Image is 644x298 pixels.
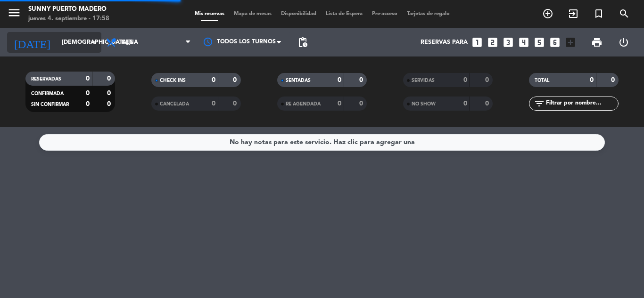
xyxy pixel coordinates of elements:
span: Pre-acceso [367,11,402,16]
strong: 0 [233,100,239,107]
span: RESERVADAS [31,77,61,81]
i: looks_6 [549,36,561,48]
strong: 0 [359,100,365,107]
i: looks_5 [533,36,545,48]
span: SERVIDAS [412,78,435,83]
strong: 0 [212,77,215,83]
i: power_settings_new [618,37,629,48]
strong: 0 [338,77,341,83]
span: print [591,37,603,48]
i: filter_list [534,98,545,109]
div: jueves 4. septiembre - 17:58 [28,14,109,24]
span: CANCELADA [160,102,189,106]
i: add_circle_outline [542,8,553,19]
i: arrow_drop_down [88,37,99,48]
i: turned_in_not [593,8,604,19]
input: Filtrar por nombre... [545,98,618,109]
span: Lista de Espera [321,11,367,16]
button: menu [7,6,21,23]
span: NO SHOW [412,102,436,106]
strong: 0 [359,77,365,83]
span: CONFIRMADA [31,91,64,96]
span: pending_actions [297,37,308,48]
span: RE AGENDADA [286,102,321,106]
strong: 0 [107,75,113,82]
i: looks_3 [502,36,514,48]
strong: 0 [233,77,239,83]
strong: 0 [107,101,113,107]
strong: 0 [86,75,90,82]
strong: 0 [590,77,594,83]
strong: 0 [463,77,467,83]
strong: 0 [212,100,215,107]
i: search [619,8,630,19]
span: TOTAL [535,78,549,83]
strong: 0 [338,100,341,107]
strong: 0 [86,101,90,107]
span: Reservas para [421,39,468,46]
i: menu [7,6,21,20]
div: No hay notas para este servicio. Haz clic para agregar una [230,137,415,148]
i: [DATE] [7,32,57,53]
strong: 0 [86,90,90,97]
strong: 0 [107,90,113,97]
span: SIN CONFIRMAR [31,102,69,107]
span: Mis reservas [190,11,229,16]
strong: 0 [463,100,467,107]
div: LOG OUT [610,28,637,56]
span: CHECK INS [160,78,186,83]
span: Tarjetas de regalo [402,11,454,16]
i: looks_one [471,36,483,48]
i: add_box [564,36,577,48]
span: Mapa de mesas [229,11,276,16]
div: Sunny Puerto Madero [28,5,109,14]
i: looks_two [487,36,499,48]
i: exit_to_app [568,8,579,19]
strong: 0 [485,77,491,83]
span: Cena [122,39,138,46]
span: Disponibilidad [276,11,321,16]
strong: 0 [611,77,617,83]
strong: 0 [485,100,491,107]
i: looks_4 [518,36,530,48]
span: SENTADAS [286,78,311,83]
